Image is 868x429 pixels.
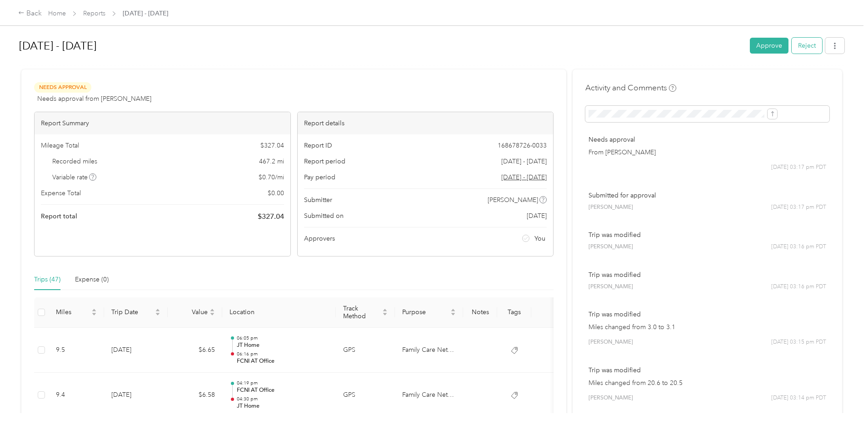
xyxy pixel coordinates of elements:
[336,297,395,328] th: Track Method
[259,173,284,182] span: $ 0.70 / mi
[589,270,826,280] p: Trip was modified
[589,191,826,200] p: Submitted for approval
[589,283,633,291] span: [PERSON_NAME]
[589,322,826,332] p: Miles changed from 3.0 to 3.1
[488,195,538,205] span: [PERSON_NAME]
[497,297,531,328] th: Tags
[259,157,284,166] span: 467.2 mi
[49,328,104,373] td: 9.5
[395,373,463,418] td: Family Care Network
[210,311,215,317] span: caret-down
[589,230,826,240] p: Trip was modified
[91,311,97,317] span: caret-down
[168,297,222,328] th: Value
[382,307,388,313] span: caret-up
[111,308,153,316] span: Trip Date
[589,338,633,346] span: [PERSON_NAME]
[750,38,788,54] button: Approve
[589,135,826,144] p: Needs approval
[237,402,329,410] p: JT Home
[49,297,104,328] th: Miles
[237,396,329,402] p: 04:30 pm
[18,8,42,19] div: Back
[395,297,463,328] th: Purpose
[304,141,332,150] span: Report ID
[395,328,463,373] td: Family Care Network
[771,203,826,212] span: [DATE] 03:17 pm PDT
[48,10,66,17] a: Home
[817,378,868,429] iframe: Everlance-gr Chat Button Frame
[237,351,329,357] p: 06:16 pm
[589,394,633,402] span: [PERSON_NAME]
[34,82,91,93] span: Needs Approval
[343,305,380,320] span: Track Method
[37,94,151,104] span: Needs approval from [PERSON_NAME]
[771,163,826,172] span: [DATE] 03:17 pm PDT
[304,211,344,221] span: Submitted on
[104,373,168,418] td: [DATE]
[210,307,215,313] span: caret-up
[589,310,826,319] p: Trip was modified
[155,311,160,317] span: caret-down
[589,148,826,157] p: From [PERSON_NAME]
[402,308,449,316] span: Purpose
[222,297,336,328] th: Location
[585,82,676,94] h4: Activity and Comments
[771,243,826,251] span: [DATE] 03:16 pm PDT
[175,308,208,316] span: Value
[41,188,81,198] span: Expense Total
[304,157,345,166] span: Report period
[304,195,332,205] span: Submitter
[450,307,456,313] span: caret-up
[52,157,97,166] span: Recorded miles
[237,341,329,350] p: JT Home
[237,380,329,386] p: 04:19 pm
[527,211,547,221] span: [DATE]
[237,357,329,365] p: FCNI AT Office
[56,308,90,316] span: Miles
[168,373,222,418] td: $6.58
[237,386,329,394] p: FCNI AT Office
[168,328,222,373] td: $6.65
[75,275,109,285] div: Expense (0)
[91,307,97,313] span: caret-up
[41,212,77,221] span: Report total
[498,141,547,150] span: 168678726-0033
[589,203,633,212] span: [PERSON_NAME]
[35,112,290,134] div: Report Summary
[501,157,547,166] span: [DATE] - [DATE]
[41,141,79,150] span: Mileage Total
[382,311,388,317] span: caret-down
[534,234,545,243] span: You
[589,243,633,251] span: [PERSON_NAME]
[771,394,826,402] span: [DATE] 03:14 pm PDT
[298,112,554,134] div: Report details
[52,173,97,182] span: Variable rate
[589,378,826,388] p: Miles changed from 20.6 to 20.5
[792,38,822,54] button: Reject
[501,173,547,182] span: Go to pay period
[104,297,168,328] th: Trip Date
[589,365,826,375] p: Trip was modified
[258,211,284,222] span: $ 327.04
[83,10,105,17] a: Reports
[237,335,329,341] p: 06:05 pm
[260,141,284,150] span: $ 327.04
[49,373,104,418] td: 9.4
[771,338,826,346] span: [DATE] 03:15 pm PDT
[19,35,743,57] h1: Aug 18 - 31, 2025
[304,234,335,243] span: Approvers
[155,307,160,313] span: caret-up
[336,373,395,418] td: GPS
[268,188,284,198] span: $ 0.00
[771,283,826,291] span: [DATE] 03:16 pm PDT
[304,173,335,182] span: Pay period
[34,275,60,285] div: Trips (47)
[336,328,395,373] td: GPS
[450,311,456,317] span: caret-down
[123,9,168,18] span: [DATE] - [DATE]
[463,297,497,328] th: Notes
[104,328,168,373] td: [DATE]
